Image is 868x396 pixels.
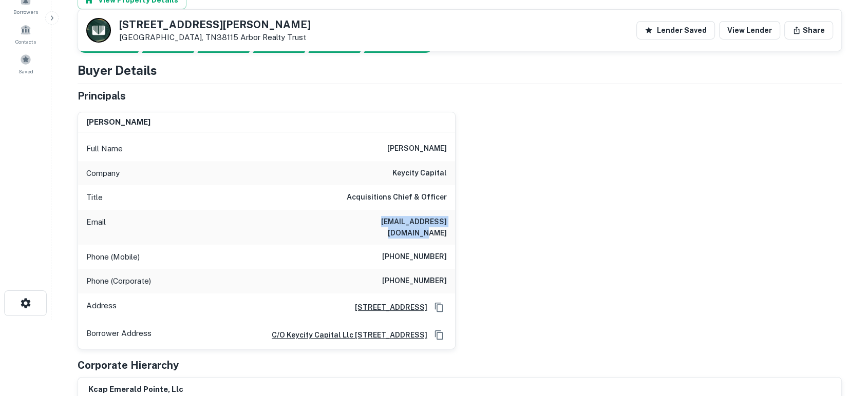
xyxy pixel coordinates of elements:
p: Full Name [86,143,123,155]
h6: [PERSON_NAME] [387,143,447,155]
a: Contacts [3,20,48,48]
h6: kcap emerald pointe, llc [88,384,247,395]
span: Saved [18,67,33,75]
a: Saved [3,50,48,77]
h5: Corporate Hierarchy [78,358,179,373]
h6: [PHONE_NUMBER] [382,275,447,287]
p: Phone (Corporate) [86,275,151,287]
div: Your request is received and processing... [142,37,202,53]
h6: Acquisitions Chief & Officer [347,191,447,204]
p: Address [86,300,117,315]
h5: Principals [78,88,126,104]
span: Contacts [15,37,36,46]
h6: [PERSON_NAME] [86,116,150,128]
button: Copy Address [431,300,447,315]
a: [STREET_ADDRESS] [347,302,427,313]
a: Arbor Realty Trust [240,33,306,42]
div: AI fulfillment process complete. [364,37,445,53]
a: c/o keycity capital llc [STREET_ADDRESS] [263,329,427,341]
div: Sending borrower request to AI... [65,37,142,53]
div: Documents found, AI parsing details... [197,37,257,53]
iframe: Chat Widget [817,314,868,363]
button: Share [784,21,833,39]
h4: Buyer Details [78,61,157,80]
h6: [PHONE_NUMBER] [382,251,447,263]
button: Copy Address [431,327,447,343]
button: Lender Saved [636,21,715,39]
p: [GEOGRAPHIC_DATA], TN38115 [119,33,311,42]
p: Borrower Address [86,327,152,343]
h6: keycity capital [392,167,447,180]
div: Principals found, AI now looking for contact information... [253,37,313,53]
span: Borrowers [13,8,38,16]
p: Email [86,216,106,239]
div: Principals found, still searching for contact information. This may take time... [308,37,368,53]
h5: [STREET_ADDRESS][PERSON_NAME] [119,19,311,30]
p: Company [86,167,120,180]
p: Title [86,191,103,204]
p: Phone (Mobile) [86,251,140,263]
a: View Lender [719,21,780,39]
h6: [EMAIL_ADDRESS][DOMAIN_NAME] [324,216,447,239]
